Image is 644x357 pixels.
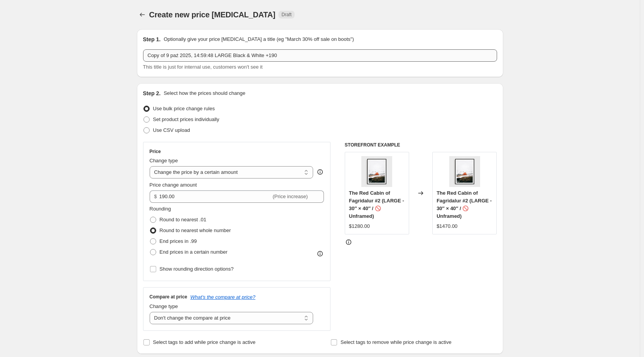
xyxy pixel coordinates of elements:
[316,168,324,176] div: help
[153,106,215,111] span: Use bulk price change rules
[437,223,457,229] span: $1470.00
[341,339,452,345] span: Select tags to remove while price change is active
[191,294,256,300] button: What's the compare at price?
[159,190,271,203] input: -10.00
[437,190,492,219] span: The Red Cabin of Fagridalur #2 (LARGE - 30″ × 40″ / 🚫 Unframed)
[150,206,171,212] span: Rounding
[273,194,308,199] span: (Price increase)
[154,194,157,199] span: $
[160,227,231,233] span: Round to nearest whole number
[143,89,161,97] h2: Step 2.
[150,148,161,155] h3: Price
[160,266,234,272] span: Show rounding direction options?
[153,116,219,122] span: Set product prices individually
[153,339,256,345] span: Select tags to add while price change is active
[160,249,228,255] span: End prices in a certain number
[449,156,480,187] img: Iceland-Fine-Art-Photography-Print-Red-Cabin-Winter-2_80x.jpg
[164,35,354,43] p: Optionally give your price [MEDICAL_DATA] a title (eg "March 30% off sale on boots")
[150,182,197,188] span: Price change amount
[164,89,245,97] p: Select how the prices should change
[150,303,178,309] span: Change type
[160,238,197,244] span: End prices in .99
[150,294,187,300] h3: Compare at price
[149,10,276,19] span: Create new price [MEDICAL_DATA]
[345,142,497,148] h6: STOREFRONT EXAMPLE
[160,217,206,222] span: Round to nearest .01
[361,156,392,187] img: Iceland-Fine-Art-Photography-Print-Red-Cabin-Winter-2_80x.jpg
[150,158,178,163] span: Change type
[349,190,404,219] span: The Red Cabin of Fagridalur #2 (LARGE - 30″ × 40″ / 🚫 Unframed)
[143,49,497,62] input: 30% off holiday sale
[153,127,190,133] span: Use CSV upload
[349,223,370,229] span: $1280.00
[143,64,263,70] span: This title is just for internal use, customers won't see it
[137,9,148,20] button: Price change jobs
[143,35,161,43] h2: Step 1.
[282,12,292,18] span: Draft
